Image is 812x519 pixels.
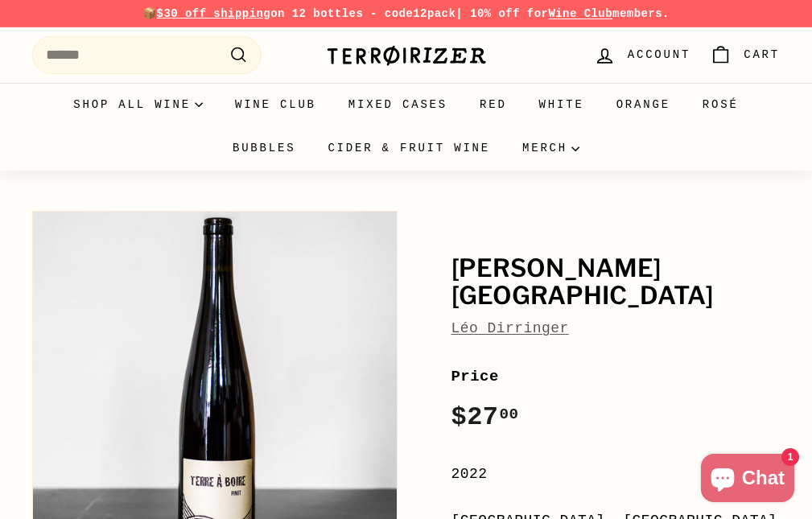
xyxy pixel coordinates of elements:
[451,402,519,432] span: $27
[451,365,781,389] label: Price
[464,83,523,126] a: Red
[451,320,569,336] a: Léo Dirringer
[700,31,789,79] a: Cart
[628,46,690,64] span: Account
[332,83,464,126] a: Mixed Cases
[157,7,271,20] span: $30 off shipping
[451,255,781,309] h1: [PERSON_NAME][GEOGRAPHIC_DATA]
[506,126,596,170] summary: Merch
[744,46,780,64] span: Cart
[584,31,700,79] a: Account
[413,7,455,20] strong: 12pack
[523,83,600,126] a: White
[600,83,686,126] a: Orange
[32,5,780,23] p: 📦 on 12 bottles - code | 10% off for members.
[311,126,506,170] a: Cider & Fruit Wine
[451,463,781,486] div: 2022
[499,406,518,423] sup: 00
[548,7,612,20] a: Wine Club
[696,454,799,506] inbox-online-store-chat: Shopify online store chat
[216,126,311,170] a: Bubbles
[57,83,219,126] summary: Shop all wine
[686,83,755,126] a: Rosé
[219,83,332,126] a: Wine Club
